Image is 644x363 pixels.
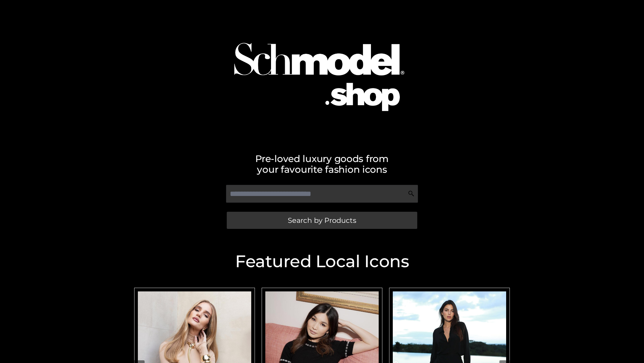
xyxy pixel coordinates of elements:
h2: Pre-loved luxury goods from your favourite fashion icons [131,153,513,175]
h2: Featured Local Icons​ [131,253,513,270]
img: Search Icon [408,190,415,197]
a: Search by Products [227,212,417,229]
span: Search by Products [288,217,356,224]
